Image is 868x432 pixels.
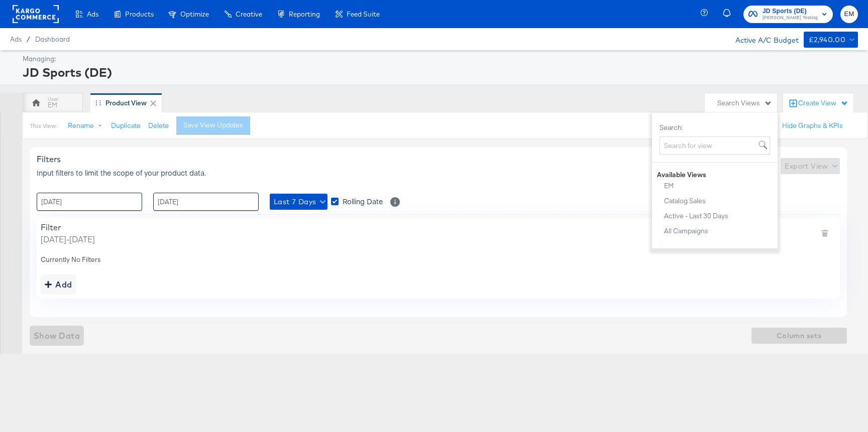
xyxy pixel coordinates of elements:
span: [PERSON_NAME] Testing [763,14,818,22]
button: Last 7 Days [270,194,328,210]
span: Products [125,10,154,18]
span: EM [844,9,854,20]
span: Feed Suite [347,10,380,18]
span: Reporting [289,10,320,18]
span: Rolling Date [343,196,383,206]
span: JD Sports (DE) [763,6,818,17]
button: £2,940.00 [804,32,858,48]
div: Currently No Filters [41,255,836,264]
span: Input filters to limit the scope of your product data. [37,168,206,178]
div: Add [45,277,72,292]
label: Search: [660,123,770,132]
div: Search Views [717,98,772,108]
strong: Available Views [657,170,706,179]
span: Last 7 Days [274,196,323,208]
span: Ads [10,35,22,43]
div: Product View [105,98,147,108]
div: All Campaigns [664,227,708,234]
span: Ads [87,10,98,18]
button: addbutton [41,274,76,295]
span: Filters [37,154,61,164]
div: Managing: [23,54,855,64]
button: EM [840,6,858,23]
button: JD Sports (DE)[PERSON_NAME] Testing [743,6,833,23]
span: / [22,35,35,43]
button: Hide Graphs & KPIs [782,121,843,130]
button: Delete [148,121,169,130]
button: Catalog Sales [664,195,774,207]
div: Catalog Sales [664,197,706,204]
button: Active - Last 30 Days [664,210,774,222]
span: Optimize [180,10,209,18]
button: EM [664,180,774,192]
div: Filter [41,222,95,232]
button: Duplicate [111,121,141,130]
input: Search for view [660,136,770,155]
div: Drag to reorder tab [95,100,101,105]
button: All Campaigns [664,225,774,237]
div: Active A/C Budget [725,32,799,47]
div: JD Sports (DE) [23,64,855,81]
button: Rename [61,117,113,135]
span: Creative [236,10,262,18]
div: Active - Last 30 Days [664,212,728,219]
div: Create View [798,98,848,108]
span: [DATE] - [DATE] [41,233,95,245]
div: EM [664,182,674,189]
div: Product View [664,242,706,249]
div: This View: [30,122,57,130]
button: Product View [664,240,774,252]
div: EM [48,100,57,110]
div: £2,940.00 [809,34,846,46]
a: Dashboard [35,35,70,43]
